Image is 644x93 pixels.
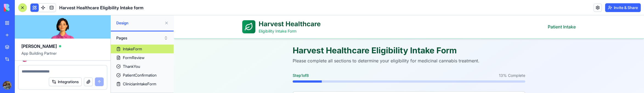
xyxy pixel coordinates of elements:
[49,77,82,86] button: Integrations
[119,57,135,63] span: Step 1 of 8
[123,55,145,60] div: FormReview
[123,64,140,69] div: ThankYou
[111,53,174,62] a: FormReview
[85,13,147,19] p: Eligibility Intake Form
[116,20,162,26] span: Design
[374,8,402,15] a: Patient Intake
[123,81,156,87] div: ClinicianIntakeForm
[605,3,641,12] button: Invite & Share
[59,4,143,11] h1: Harvest Healthcare Eligibility Intake form
[111,45,174,53] a: IntakeForm
[111,62,174,71] a: ThankYou
[325,57,351,63] span: 13 % Complete
[123,72,157,78] div: PatientConfirmation
[114,34,171,42] button: Pages
[85,4,147,13] h1: Harvest Healthcare
[21,51,104,60] span: App Building Partner
[119,30,351,40] h1: Harvest Healthcare Eligibility Intake Form
[4,4,38,11] img: logo
[123,46,142,52] div: IntakeForm
[119,42,351,49] p: Please complete all sections to determine your eligibility for medicinal cannabis treatment.
[3,81,12,90] img: ACg8ocLckqTCADZMVyP0izQdSwexkWcE6v8a1AEXwgvbafi3xFy3vSx8=s96-c
[111,71,174,80] a: PatientConfirmation
[21,43,57,50] span: [PERSON_NAME]
[111,80,174,88] a: ClinicianIntakeForm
